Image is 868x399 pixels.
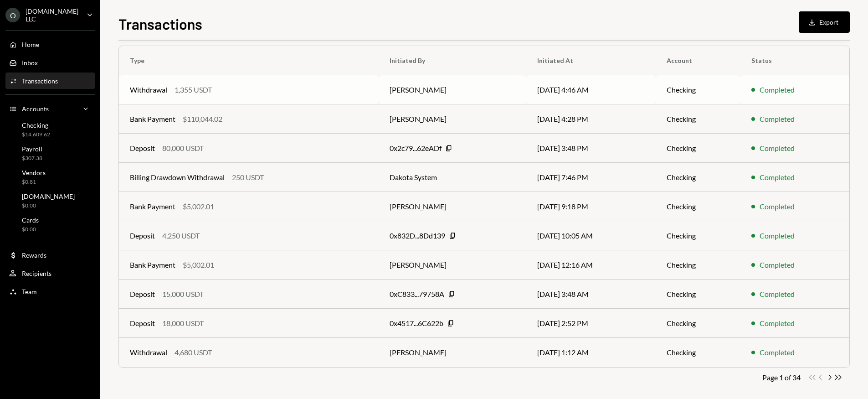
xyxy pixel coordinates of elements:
td: [DATE] 4:46 AM [526,75,656,104]
div: 0x832D...8Dd139 [390,230,445,241]
div: $0.00 [22,202,75,210]
div: Completed [760,318,795,329]
div: 0x4517...6C622b [390,318,443,329]
a: [DOMAIN_NAME]$0.00 [5,190,95,212]
div: O [5,8,20,22]
div: Vendors [22,169,46,176]
div: Rewards [22,251,46,259]
td: [PERSON_NAME] [379,250,526,280]
div: $5,002.01 [183,259,214,270]
td: [DATE] 2:52 PM [526,309,656,338]
th: Initiated By [379,46,526,75]
div: $110,044.02 [183,114,222,124]
div: Completed [760,201,795,212]
button: Export [799,11,850,33]
div: Deposit [130,143,155,154]
a: Accounts [5,100,95,117]
td: Dakota System [379,163,526,192]
a: Recipients [5,265,95,281]
td: [DATE] 1:12 AM [526,338,656,367]
div: 0xC833...79758A [390,289,444,300]
td: Checking [656,104,741,134]
td: [DATE] 10:05 AM [526,221,656,250]
div: Withdrawal [130,84,167,95]
div: Team [22,288,37,295]
td: Checking [656,338,741,367]
th: Type [119,46,379,75]
div: Transactions [22,77,58,85]
div: Bank Payment [130,259,175,270]
div: Page 1 of 34 [762,373,801,382]
div: Cards [22,216,39,224]
div: Completed [760,84,795,95]
div: Deposit [130,318,155,329]
td: [PERSON_NAME] [379,75,526,104]
td: Checking [656,250,741,280]
div: 80,000 USDT [162,143,204,154]
div: Completed [760,172,795,183]
th: Status [740,46,849,75]
a: Inbox [5,54,95,71]
div: Withdrawal [130,347,167,358]
div: Completed [760,289,795,300]
td: [PERSON_NAME] [379,192,526,221]
td: Checking [656,163,741,192]
div: [DOMAIN_NAME] [22,192,75,200]
div: $0.00 [22,226,39,233]
div: Bank Payment [130,201,175,212]
div: 15,000 USDT [162,289,204,300]
td: Checking [656,221,741,250]
td: [DATE] 9:18 PM [526,192,656,221]
div: Completed [760,259,795,270]
a: Transactions [5,73,95,89]
div: 1,355 USDT [175,84,212,95]
div: Deposit [130,289,155,300]
div: $14,609.62 [22,131,50,139]
th: Initiated At [526,46,656,75]
div: 0x2c79...62eADf [390,143,442,154]
div: Inbox [22,59,38,67]
div: Deposit [130,230,155,241]
a: Home [5,36,95,52]
th: Account [656,46,741,75]
td: Checking [656,309,741,338]
div: $0.81 [22,178,46,186]
td: [PERSON_NAME] [379,104,526,134]
td: Checking [656,280,741,309]
td: [DATE] 12:16 AM [526,250,656,280]
div: 4,250 USDT [162,230,200,241]
div: Completed [760,347,795,358]
div: Recipients [22,269,51,277]
a: Team [5,283,95,300]
h1: Transactions [118,15,202,33]
td: [DATE] 3:48 PM [526,134,656,163]
div: Bank Payment [130,114,175,124]
div: Completed [760,230,795,241]
div: Home [22,41,39,48]
div: $307.38 [22,155,42,162]
div: Checking [22,121,50,129]
td: Checking [656,75,741,104]
div: Accounts [22,105,49,113]
a: Payroll$307.38 [5,142,95,164]
a: Checking$14,609.62 [5,119,95,140]
div: 18,000 USDT [162,318,204,329]
td: Checking [656,134,741,163]
a: Cards$0.00 [5,213,95,235]
a: Rewards [5,247,95,263]
td: [PERSON_NAME] [379,338,526,367]
div: $5,002.01 [183,201,214,212]
td: [DATE] 3:48 AM [526,280,656,309]
div: Completed [760,114,795,124]
td: [DATE] 7:46 PM [526,163,656,192]
td: [DATE] 4:28 PM [526,104,656,134]
div: Billing Drawdown Withdrawal [130,172,225,183]
a: Vendors$0.81 [5,166,95,188]
div: [DOMAIN_NAME] LLC [26,7,79,23]
td: Checking [656,192,741,221]
div: 250 USDT [232,172,264,183]
div: 4,680 USDT [175,347,212,358]
div: Completed [760,143,795,154]
div: Payroll [22,145,42,153]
